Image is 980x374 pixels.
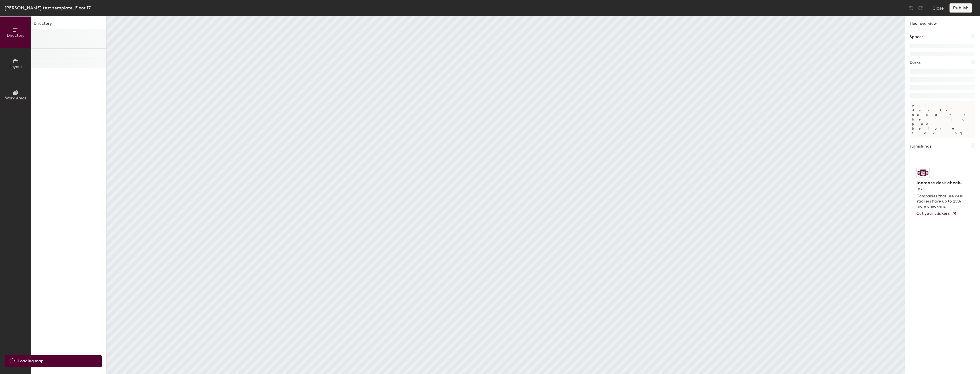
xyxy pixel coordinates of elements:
[910,143,931,150] h1: Furnishings
[18,358,48,364] span: Loading map ...
[916,168,930,178] img: Sticker logo
[916,211,950,216] span: Get your stickers
[916,180,965,191] h4: Increase desk check-ins
[932,3,944,13] button: Close
[908,5,914,11] img: Undo
[910,101,975,138] p: All desks need to be in a pod before saving
[7,33,24,38] span: Directory
[5,96,26,101] span: Work Areas
[9,64,22,69] span: Layout
[107,16,905,374] canvas: Map
[918,5,923,11] img: Redo
[916,211,957,216] a: Get your stickers
[31,21,106,29] h1: Directory
[905,16,980,29] h1: Floor overview
[910,60,920,66] h1: Desks
[5,4,91,11] div: [PERSON_NAME] test template, Floor 17
[916,194,965,209] p: Companies that use desk stickers have up to 25% more check-ins.
[910,34,923,40] h1: Spaces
